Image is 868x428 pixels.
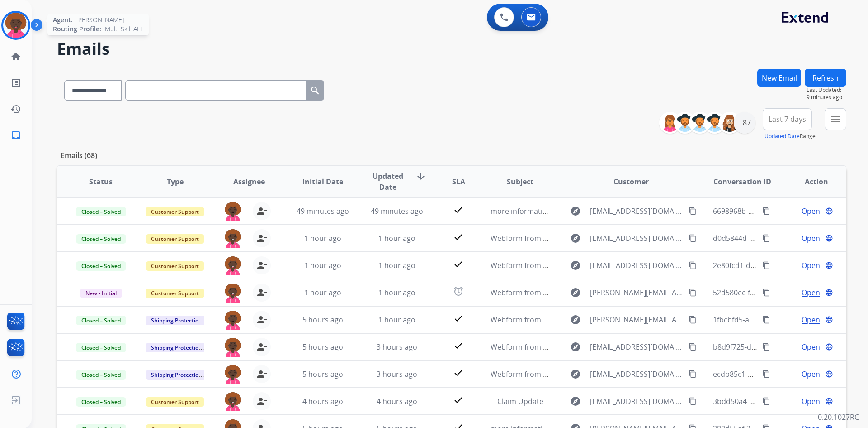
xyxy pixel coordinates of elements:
mat-icon: content_copy [762,207,770,215]
mat-icon: check [453,231,464,242]
span: 49 minutes ago [297,206,349,216]
mat-icon: person_remove [256,396,267,407]
span: Open [802,287,820,298]
mat-icon: content_copy [762,370,770,378]
span: 1 hour ago [304,260,341,270]
mat-icon: history [10,104,21,115]
mat-icon: content_copy [762,234,770,242]
mat-icon: check [453,340,464,351]
mat-icon: language [825,207,833,215]
mat-icon: explore [570,314,581,325]
mat-icon: language [825,397,833,405]
mat-icon: list_alt [10,77,21,88]
mat-icon: language [825,289,833,297]
mat-icon: content_copy [689,316,697,324]
span: Webform from [EMAIL_ADDRESS][DOMAIN_NAME] on [DATE] [491,260,695,270]
mat-icon: check [453,313,464,324]
span: Open [802,314,820,325]
span: Open [802,396,820,407]
span: Shipping Protection [146,343,208,352]
span: 4 hours ago [302,396,343,406]
span: 1 hour ago [378,288,415,298]
mat-icon: content_copy [689,261,697,269]
p: Emails (68) [57,150,101,161]
mat-icon: person_remove [256,206,267,216]
span: Updated Date [368,171,409,192]
span: Last 7 days [769,117,806,121]
mat-icon: home [10,51,21,62]
img: agent-avatar [224,365,242,384]
mat-icon: content_copy [689,289,697,297]
span: 3 hours ago [377,342,417,352]
span: 5 hours ago [302,369,343,379]
img: agent-avatar [224,311,242,330]
img: agent-avatar [224,338,242,357]
span: Shipping Protection [146,316,208,325]
mat-icon: explore [570,233,581,244]
span: Webform from [EMAIL_ADDRESS][DOMAIN_NAME] on [DATE] [491,342,695,352]
span: [EMAIL_ADDRESS][DOMAIN_NAME] [590,341,683,352]
img: agent-avatar [224,202,242,221]
mat-icon: person_remove [256,233,267,244]
span: Webform from [PERSON_NAME][EMAIL_ADDRESS][PERSON_NAME][DOMAIN_NAME] on [DATE] [491,288,807,298]
mat-icon: content_copy [689,343,697,351]
span: [EMAIL_ADDRESS][DOMAIN_NAME] [590,233,683,244]
span: Last Updated: [807,87,846,94]
span: Closed – Solved [76,343,126,352]
span: New - Initial [80,289,122,298]
span: [EMAIL_ADDRESS][DOMAIN_NAME] [590,260,683,271]
span: 6698968b-46e6-45ac-9f13-c9b5ed9b6eec [713,206,851,216]
span: 4 hours ago [377,396,417,406]
img: avatar [3,13,28,38]
span: Open [802,233,820,244]
span: Customer Support [146,207,204,216]
p: 0.20.1027RC [818,412,859,423]
span: Customer Support [146,234,204,244]
span: 9 minutes ago [807,94,846,101]
mat-icon: explore [570,260,581,271]
mat-icon: content_copy [689,207,697,215]
span: Closed – Solved [76,261,126,271]
button: Last 7 days [763,108,812,130]
span: Agent: [53,15,73,24]
span: d0d5844d-c242-4db8-b7c6-57f6ec076aa2 [713,233,852,243]
span: Claim Update [497,396,543,406]
mat-icon: inbox [10,130,21,141]
span: Shipping Protection [146,370,208,380]
span: 1 hour ago [304,233,341,243]
th: Action [772,166,846,197]
mat-icon: person_remove [256,287,267,298]
span: 52d580ec-f966-4411-a4fa-e05a0c958cc8 [713,288,847,298]
span: Open [802,206,820,216]
span: 1 hour ago [378,315,415,325]
span: [EMAIL_ADDRESS][DOMAIN_NAME] [590,369,683,380]
mat-icon: check [453,204,464,215]
mat-icon: content_copy [762,289,770,297]
mat-icon: content_copy [762,343,770,351]
mat-icon: content_copy [689,370,697,378]
span: 3bdd50a4-bbfc-4c72-8e11-5982f375e930 [713,396,850,406]
button: New Email [757,69,801,87]
span: 1 hour ago [378,233,415,243]
span: Status [89,176,113,187]
mat-icon: check [453,394,464,405]
span: Closed – Solved [76,316,126,325]
span: Webform from [EMAIL_ADDRESS][DOMAIN_NAME] on [DATE] [491,233,695,243]
mat-icon: content_copy [689,234,697,242]
span: 3 hours ago [377,369,417,379]
img: agent-avatar [224,229,242,248]
span: Routing Profile: [53,24,101,34]
span: [EMAIL_ADDRESS][DOMAIN_NAME] [590,396,683,407]
mat-icon: person_remove [256,260,267,271]
mat-icon: explore [570,206,581,216]
mat-icon: language [825,370,833,378]
button: Updated Date [764,133,800,140]
span: Closed – Solved [76,370,126,380]
mat-icon: check [453,367,464,378]
mat-icon: explore [570,369,581,380]
span: Open [802,369,820,380]
span: 2e80fcd1-d63b-47bf-9c8a-b0b35a33c88c [713,260,849,270]
span: Webform from [EMAIL_ADDRESS][DOMAIN_NAME] on [DATE] [491,369,695,379]
span: Open [802,260,820,271]
span: Customer Support [146,261,204,271]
